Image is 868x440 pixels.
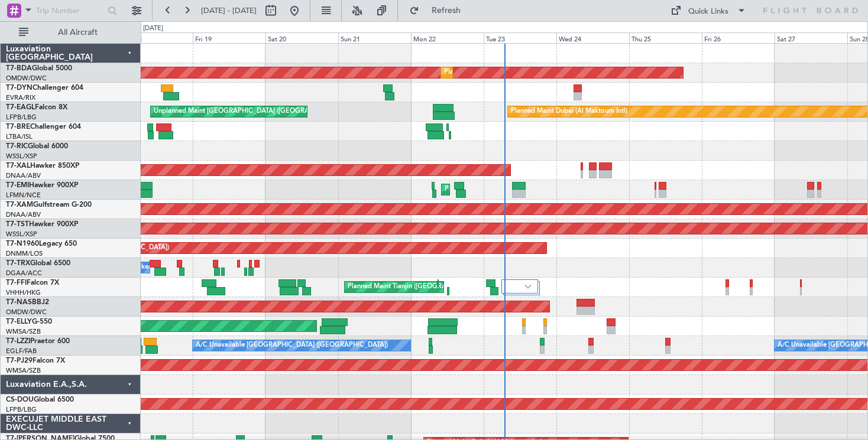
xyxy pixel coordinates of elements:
[484,32,556,43] div: Tue 23
[193,32,265,43] div: Fri 19
[411,32,484,43] div: Mon 22
[444,64,561,82] div: Planned Maint Dubai (Al Maktoum Intl)
[6,104,35,111] span: T7-EAGL
[6,93,35,102] a: EVRA/RIX
[6,201,92,208] a: T7-XAMGulfstream G-200
[36,2,104,19] input: Trip Number
[6,357,65,364] a: T7-PJ29Falcon 7X
[6,221,29,228] span: T7-TST
[445,181,558,198] div: Planned Maint [GEOGRAPHIC_DATA]
[6,396,34,403] span: CS-DOU
[6,182,29,189] span: T7-EMI
[6,182,78,189] a: T7-EMIHawker 900XP
[6,396,74,403] a: CS-DOUGlobal 6500
[702,32,775,43] div: Fri 26
[6,171,41,180] a: DNAA/ABV
[265,32,338,43] div: Sat 20
[6,152,37,161] a: WSSL/XSP
[6,191,41,200] a: LFMN/NCE
[13,23,128,42] button: All Aircraft
[511,103,627,120] div: Planned Maint Dubai (Al Maktoum Intl)
[6,143,68,150] a: T7-RICGlobal 6000
[6,308,47,317] a: OMDW/DWC
[556,32,629,43] div: Wed 24
[6,338,30,345] span: T7-LZZI
[422,6,471,15] span: Refresh
[31,28,125,37] span: All Aircraft
[6,240,77,247] a: T7-N1960Legacy 650
[6,84,83,92] a: T7-DYNChallenger 604
[6,260,30,267] span: T7-TRX
[143,24,163,34] div: [DATE]
[6,132,33,141] a: LTBA/ISL
[6,123,81,131] a: T7-BREChallenger 604
[6,74,47,83] a: OMDW/DWC
[688,6,728,18] div: Quick Links
[6,65,32,72] span: T7-BDA
[629,32,702,43] div: Thu 25
[404,1,475,20] button: Refresh
[6,162,30,170] span: T7-XAL
[6,84,33,92] span: T7-DYN
[6,288,41,297] a: VHHH/HKG
[6,299,32,306] span: T7-NAS
[6,221,78,228] a: T7-TSTHawker 900XP
[6,201,33,208] span: T7-XAM
[6,143,28,150] span: T7-RIC
[775,32,847,43] div: Sat 27
[6,210,41,219] a: DNAA/ABV
[6,269,42,278] a: DGAA/ACC
[154,103,348,120] div: Unplanned Maint [GEOGRAPHIC_DATA] ([GEOGRAPHIC_DATA])
[120,32,193,43] div: Thu 18
[6,65,72,72] a: T7-BDAGlobal 5000
[6,318,52,325] a: T7-ELLYG-550
[6,338,70,345] a: T7-LZZIPraetor 600
[6,249,43,258] a: DNMM/LOS
[6,113,37,122] a: LFPB/LBG
[665,1,752,20] button: Quick Links
[6,366,41,375] a: WMSA/SZB
[6,230,37,239] a: WSSL/XSP
[6,347,37,356] a: EGLF/FAB
[6,240,39,247] span: T7-N1960
[338,32,411,43] div: Sun 21
[6,162,79,170] a: T7-XALHawker 850XP
[6,123,30,131] span: T7-BRE
[6,299,49,306] a: T7-NASBBJ2
[6,327,41,336] a: WMSA/SZB
[348,278,485,296] div: Planned Maint Tianjin ([GEOGRAPHIC_DATA])
[6,104,67,111] a: T7-EAGLFalcon 8X
[6,279,59,286] a: T7-FFIFalcon 7X
[6,318,32,325] span: T7-ELLY
[196,337,388,354] div: A/C Unavailable [GEOGRAPHIC_DATA] ([GEOGRAPHIC_DATA])
[6,279,27,286] span: T7-FFI
[6,357,33,364] span: T7-PJ29
[6,260,70,267] a: T7-TRXGlobal 6500
[201,5,257,16] span: [DATE] - [DATE]
[6,405,37,414] a: LFPB/LBG
[524,284,532,289] img: arrow-gray.svg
